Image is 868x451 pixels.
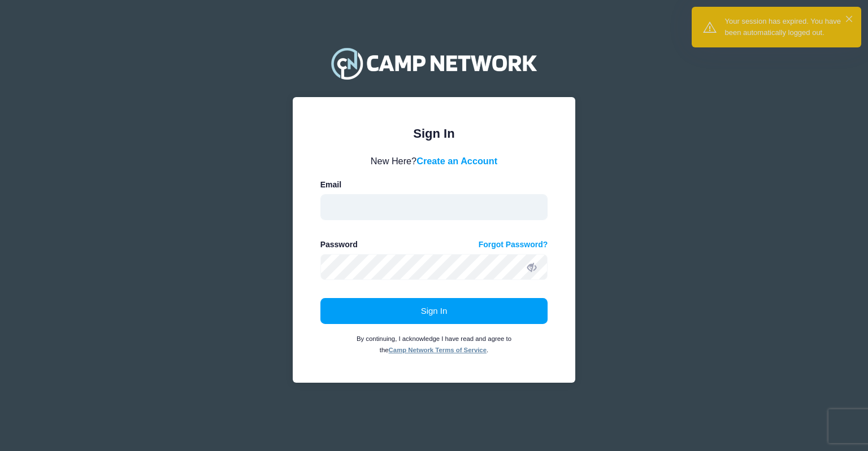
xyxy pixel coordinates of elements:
a: Camp Network Terms of Service [389,347,487,353]
button: × [846,16,852,22]
label: Email [320,179,341,191]
label: Password [320,239,358,251]
div: New Here? [320,154,548,168]
img: Camp Network [326,41,542,86]
small: By continuing, I acknowledge I have read and agree to the . [357,335,511,353]
div: Your session has expired. You have been automatically logged out. [725,16,852,38]
a: Create an Account [416,156,497,166]
a: Forgot Password? [479,239,548,251]
div: Sign In [320,124,548,143]
button: Sign In [320,298,548,324]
